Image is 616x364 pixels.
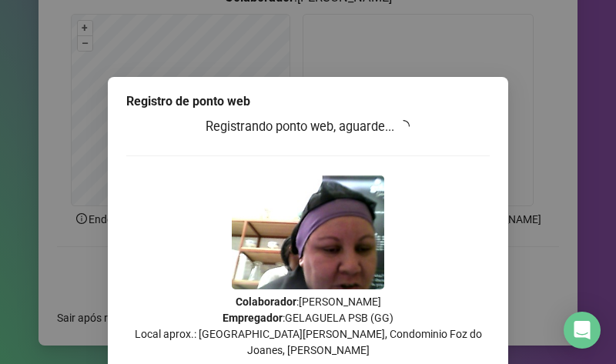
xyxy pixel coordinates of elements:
[564,312,601,349] div: Open Intercom Messenger
[236,296,296,308] strong: Colaborador
[232,175,384,289] img: 9k=
[397,120,410,132] span: loading
[126,92,490,111] div: Registro de ponto web
[223,312,283,324] strong: Empregador
[126,117,490,137] h3: Registrando ponto web, aguarde...
[126,294,490,359] p: : [PERSON_NAME] : GELAGUELA PSB (GG) Local aprox.: [GEOGRAPHIC_DATA][PERSON_NAME], Condominio Foz...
